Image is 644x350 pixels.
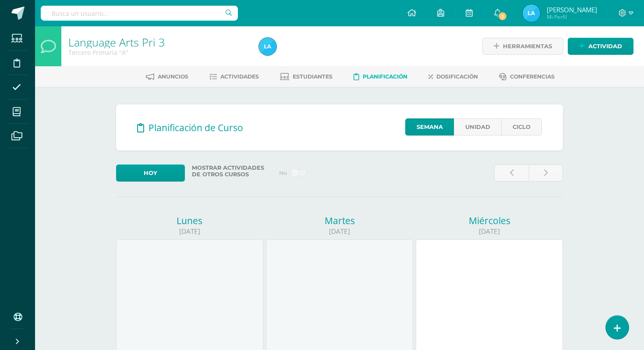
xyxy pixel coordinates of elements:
span: Herramientas [503,38,552,54]
a: Unidad [454,118,501,136]
a: Language Arts Pri 3 [68,35,165,50]
a: Estudiantes [280,70,333,84]
div: [DATE] [266,227,413,236]
span: Actividad [588,38,622,54]
a: Actividad [568,38,633,55]
a: Dosificación [428,70,478,84]
div: Miércoles [416,214,563,227]
a: Semana [405,118,454,136]
span: Dosificación [436,73,478,80]
a: Conferencias [499,70,555,84]
span: Conferencias [510,73,555,80]
div: [DATE] [416,227,563,236]
img: 6154c65518de364556face02cf411cfc.png [523,4,540,22]
a: Ciclo [501,118,542,136]
span: [PERSON_NAME] [547,5,597,14]
label: Mostrar actividades de otros cursos [188,164,273,178]
a: Anuncios [146,70,188,84]
a: Herramientas [482,38,563,55]
div: Lunes [116,214,263,227]
a: Planificación [354,70,407,84]
a: Hoy [116,164,185,182]
div: Tercero Primaria 'A' [68,48,248,57]
span: 3 [498,11,507,21]
span: Estudiantes [293,73,333,80]
div: Martes [266,214,413,227]
span: Planificación [363,73,407,80]
div: [DATE] [116,227,263,236]
span: Anuncios [158,73,188,80]
a: Actividades [209,70,259,84]
input: Busca un usuario... [41,6,238,21]
span: Actividades [220,73,259,80]
span: Mi Perfil [547,13,597,21]
img: 6154c65518de364556face02cf411cfc.png [259,38,276,55]
h1: Language Arts Pri 3 [68,36,248,48]
span: Planificación de Curso [149,121,243,134]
